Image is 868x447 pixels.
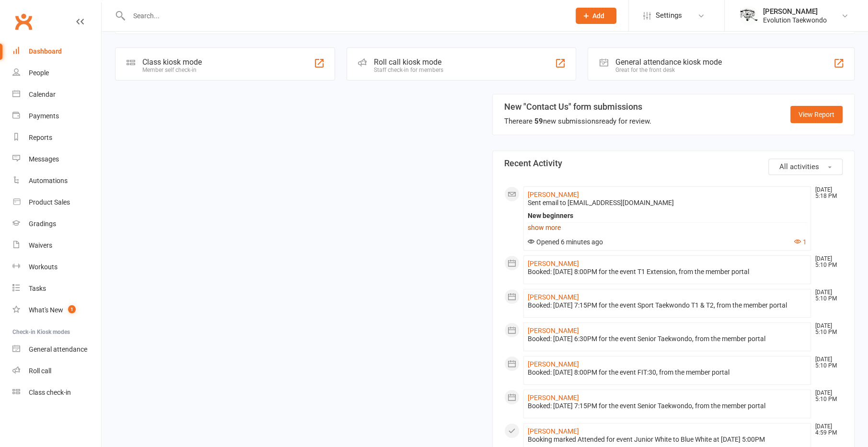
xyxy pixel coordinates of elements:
[528,199,674,206] span: Sent email to [EMAIL_ADDRESS][DOMAIN_NAME]
[29,177,68,184] div: Automations
[810,424,842,436] time: [DATE] 4:59 PM
[528,268,807,276] div: Booked: [DATE] 8:00PM for the event T1 Extension, from the member portal
[29,91,56,98] div: Calendar
[12,170,101,192] a: Automations
[810,256,842,268] time: [DATE] 5:10 PM
[763,16,827,24] div: Evolution Taekwondo
[12,382,101,403] a: Class kiosk mode
[12,235,101,256] a: Waivers
[615,57,721,67] div: General attendance kiosk mode
[12,278,101,299] a: Tasks
[528,368,807,377] div: Booked: [DATE] 8:00PM for the event FIT:30, from the member portal
[768,159,843,175] button: All activities
[12,127,101,149] a: Reports
[29,263,58,271] div: Workouts
[528,436,807,444] div: Booking marked Attended for event Junior White to Blue White at [DATE] 5:00PM
[810,187,842,199] time: [DATE] 5:18 PM
[29,389,71,396] div: Class check-in
[592,12,604,20] span: Add
[29,220,56,228] div: Gradings
[12,299,101,321] a: What's New1
[528,212,807,220] div: New beginners
[528,301,807,309] div: Booked: [DATE] 7:15PM for the event Sport Taekwondo T1 & T2, from the member portal
[12,256,101,278] a: Workouts
[779,162,819,171] span: All activities
[12,41,101,62] a: Dashboard
[29,47,62,55] div: Dashboard
[528,427,579,435] a: [PERSON_NAME]
[528,402,807,410] div: Booked: [DATE] 7:15PM for the event Senior Taekwondo, from the member portal
[528,191,579,198] a: [PERSON_NAME]
[790,106,843,123] a: View Report
[656,5,682,26] span: Settings
[12,360,101,382] a: Roll call
[504,115,651,127] div: There are new submissions ready for review.
[374,57,443,67] div: Roll call kiosk mode
[528,293,579,301] a: [PERSON_NAME]
[29,367,51,375] div: Roll call
[29,241,52,249] div: Waivers
[29,134,52,141] div: Reports
[504,102,651,112] h3: New "Contact Us" form submissions
[29,198,70,206] div: Product Sales
[528,238,603,246] span: Opened 6 minutes ago
[763,7,827,16] div: [PERSON_NAME]
[12,192,101,213] a: Product Sales
[534,117,543,126] strong: 59
[126,9,563,23] input: Search...
[528,335,807,343] div: Booked: [DATE] 6:30PM for the event Senior Taekwondo, from the member portal
[29,285,46,292] div: Tasks
[810,390,842,402] time: [DATE] 5:10 PM
[794,238,807,246] button: 1
[739,6,758,25] img: thumb_image1604702925.png
[12,10,35,34] a: Clubworx
[12,84,101,105] a: Calendar
[12,149,101,170] a: Messages
[29,306,63,314] div: What's New
[615,67,721,73] div: Great for the front desk
[528,394,579,401] a: [PERSON_NAME]
[29,345,87,353] div: General attendance
[810,323,842,335] time: [DATE] 5:10 PM
[528,327,579,334] a: [PERSON_NAME]
[810,289,842,302] time: [DATE] 5:10 PM
[68,305,76,313] span: 1
[528,221,807,234] a: show more
[374,67,443,73] div: Staff check-in for members
[142,57,202,67] div: Class kiosk mode
[528,260,579,267] a: [PERSON_NAME]
[29,112,59,120] div: Payments
[29,155,59,163] div: Messages
[12,339,101,360] a: General attendance kiosk mode
[12,105,101,127] a: Payments
[810,356,842,369] time: [DATE] 5:10 PM
[576,8,616,24] button: Add
[12,62,101,84] a: People
[528,360,579,368] a: [PERSON_NAME]
[142,67,202,73] div: Member self check-in
[12,213,101,235] a: Gradings
[504,159,843,168] h3: Recent Activity
[29,69,49,77] div: People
